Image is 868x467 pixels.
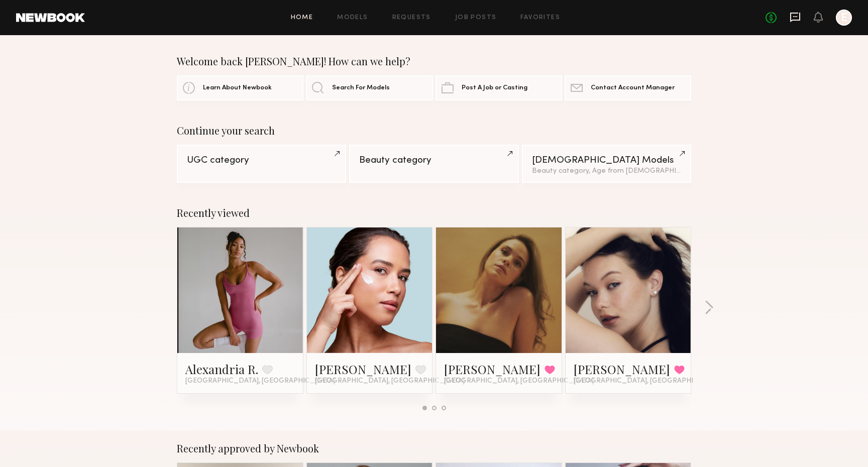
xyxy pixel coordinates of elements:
a: Post A Job or Casting [436,75,562,100]
a: Models [337,15,368,21]
div: [DEMOGRAPHIC_DATA] Models [532,156,681,165]
a: Beauty category [349,145,518,183]
a: [PERSON_NAME] [574,361,670,377]
span: [GEOGRAPHIC_DATA], [GEOGRAPHIC_DATA] [315,377,465,385]
span: [GEOGRAPHIC_DATA], [GEOGRAPHIC_DATA] [185,377,335,385]
a: [PERSON_NAME] [444,361,540,377]
a: Job Posts [455,15,497,21]
div: Welcome back [PERSON_NAME]! How can we help? [177,55,691,67]
a: Home [291,15,313,21]
div: Recently approved by Newbook [177,442,691,454]
div: Beauty category [359,156,508,165]
div: Recently viewed [177,207,691,219]
span: [GEOGRAPHIC_DATA], [GEOGRAPHIC_DATA] [444,377,594,385]
div: Beauty category, Age from [DEMOGRAPHIC_DATA]. [532,168,681,175]
a: UGC category [177,145,346,183]
span: Search For Models [332,85,390,91]
a: [DEMOGRAPHIC_DATA] ModelsBeauty category, Age from [DEMOGRAPHIC_DATA]. [522,145,691,183]
a: E [836,10,852,26]
span: Post A Job or Casting [462,85,527,91]
span: Contact Account Manager [591,85,675,91]
div: Continue your search [177,125,691,137]
a: Alexandria R. [185,361,258,377]
div: UGC category [187,156,336,165]
a: Favorites [520,15,560,21]
a: Learn About Newbook [177,75,303,100]
span: Learn About Newbook [203,85,272,91]
a: Requests [392,15,431,21]
a: [PERSON_NAME] [315,361,411,377]
span: [GEOGRAPHIC_DATA], [GEOGRAPHIC_DATA] [574,377,723,385]
a: Contact Account Manager [565,75,691,100]
a: Search For Models [306,75,432,100]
